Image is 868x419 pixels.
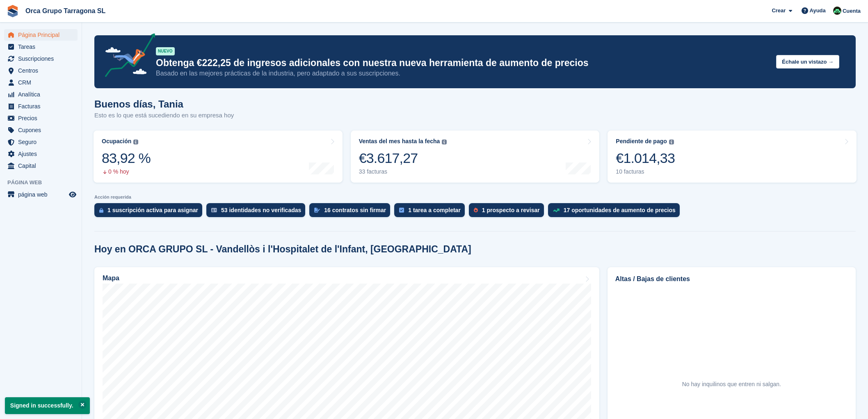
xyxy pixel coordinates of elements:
h2: Altas / Bajas de clientes [615,274,848,284]
img: price-adjustments-announcement-icon-8257ccfd72463d97f412b2fc003d46551f7dbcb40ab6d574587a9cd5c0d94... [98,33,155,80]
div: NUEVO [156,47,175,55]
a: menu [4,148,78,160]
img: icon-info-grey-7440780725fd019a000dd9b08b2336e03edf1995a4989e88bcd33f0948082b44.svg [669,140,674,144]
a: menu [4,65,78,76]
a: menu [4,53,78,64]
a: menu [4,41,78,53]
a: menu [4,112,78,124]
a: menu [4,101,78,112]
img: task-75834270c22a3079a89374b754ae025e5fb1db73e45f91037f5363f120a921f8.svg [399,208,404,213]
div: 1 prospecto a revisar [482,207,540,213]
div: 33 facturas [359,168,447,175]
div: 17 oportunidades de aumento de precios [564,207,676,213]
a: menú [4,189,78,200]
h2: Hoy en ORCA GRUPO SL - Vandellòs i l'Hospitalet de l'Infant, [GEOGRAPHIC_DATA] [94,244,471,255]
span: Crear [772,7,786,15]
div: Ventas del mes hasta la fecha [359,138,440,145]
span: página web [18,189,67,200]
a: Pendiente de pago €1.014,33 10 facturas [608,131,857,183]
a: Ocupación 83,92 % 0 % hoy [94,131,343,183]
div: 10 facturas [616,168,675,175]
span: Precios [18,112,67,124]
span: CRM [18,77,67,88]
p: Signed in successfully. [5,397,90,414]
a: Ventas del mes hasta la fecha €3.617,27 33 facturas [351,131,600,183]
span: Capital [18,160,67,172]
img: active_subscription_to_allocate_icon-d502201f5373d7db506a760aba3b589e785aa758c864c3986d89f69b8ff3... [99,208,103,213]
a: menu [4,89,78,100]
a: Orca Grupo Tarragona SL [22,4,109,18]
img: stora-icon-8386f47178a22dfd0bd8f6a31ec36ba5ce8667c1dd55bd0f319d3a0aa187defe.svg [7,5,19,17]
span: Tareas [18,41,67,53]
h1: Buenos días, Tania [94,98,234,110]
img: verify_identity-adf6edd0f0f0b5bbfe63781bf79b02c33cf7c696d77639b501bdc392416b5a36.svg [211,208,217,213]
img: icon-info-grey-7440780725fd019a000dd9b08b2336e03edf1995a4989e88bcd33f0948082b44.svg [133,140,138,144]
p: Obtenga €222,25 de ingresos adicionales con nuestra nueva herramienta de aumento de precios [156,57,770,69]
span: Ayuda [810,7,826,15]
div: 16 contratos sin firmar [324,207,386,213]
a: menu [4,29,78,41]
a: 1 tarea a completar [394,203,469,221]
span: Página web [7,179,82,187]
a: menu [4,160,78,172]
img: prospect-51fa495bee0391a8d652442698ab0144808aea92771e9ea1ae160a38d050c398.svg [474,208,478,213]
div: 53 identidades no verificadas [221,207,301,213]
a: Vista previa de la tienda [68,190,78,199]
span: Página Principal [18,29,67,41]
span: Cuenta [843,7,861,15]
a: menu [4,124,78,136]
div: €3.617,27 [359,150,447,167]
img: Tania [833,7,841,15]
div: No hay inquilinos que entren ni salgan. [682,380,781,389]
div: Ocupación [102,138,131,145]
span: Centros [18,65,67,76]
span: Facturas [18,101,67,112]
span: Cupones [18,124,67,136]
a: menu [4,77,78,88]
h2: Mapa [103,275,119,282]
div: 83,92 % [102,150,151,167]
span: Seguro [18,136,67,148]
div: 1 tarea a completar [408,207,461,213]
a: 17 oportunidades de aumento de precios [548,203,684,221]
a: 1 suscripción activa para asignar [94,203,206,221]
p: Basado en las mejores prácticas de la industria, pero adaptado a sus suscripciones. [156,69,770,78]
a: 16 contratos sin firmar [309,203,394,221]
span: Suscripciones [18,53,67,64]
a: 53 identidades no verificadas [206,203,309,221]
div: €1.014,33 [616,150,675,167]
div: 0 % hoy [102,168,151,175]
img: price_increase_opportunities-93ffe204e8149a01c8c9dc8f82e8f89637d9d84a8eef4429ea346261dce0b2c0.svg [553,208,560,212]
div: 1 suscripción activa para asignar [107,207,198,213]
a: 1 prospecto a revisar [469,203,548,221]
div: Pendiente de pago [616,138,667,145]
img: contract_signature_icon-13c848040528278c33f63329250d36e43548de30e8caae1d1a13099fd9432cc5.svg [314,208,320,213]
p: Esto es lo que está sucediendo en su empresa hoy [94,111,234,120]
img: icon-info-grey-7440780725fd019a000dd9b08b2336e03edf1995a4989e88bcd33f0948082b44.svg [442,140,447,144]
button: Échale un vistazo → [776,55,839,69]
span: Analítica [18,89,67,100]
span: Ajustes [18,148,67,160]
a: menu [4,136,78,148]
p: Acción requerida [94,195,856,200]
